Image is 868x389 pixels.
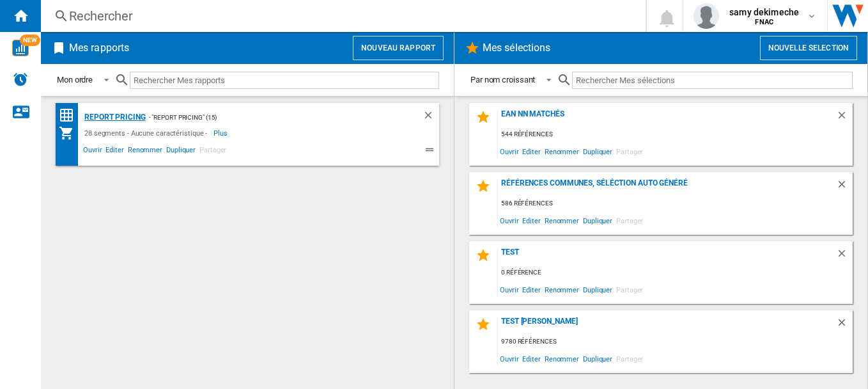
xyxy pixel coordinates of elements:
[836,109,853,127] div: Supprimer
[498,317,836,334] div: TEST [PERSON_NAME]
[498,127,853,143] div: 544 références
[581,281,614,298] span: Dupliquer
[213,125,229,141] span: Plus
[66,36,132,60] h2: Mes rapports
[836,179,853,196] div: Supprimer
[581,350,614,367] span: Dupliquer
[198,144,228,159] span: Partager
[760,36,857,60] button: Nouvelle selection
[520,212,542,229] span: Editer
[81,125,213,141] div: 28 segments - Aucune caractéristique -
[498,212,520,229] span: Ouvrir
[59,107,81,123] div: Matrice des prix
[146,109,397,125] div: - "Report Pricing" (15)
[614,143,645,160] span: Partager
[543,281,581,298] span: Renommer
[543,350,581,367] span: Renommer
[498,334,853,350] div: 9780 références
[755,18,773,26] b: FNAC
[130,72,439,89] input: Rechercher Mes rapports
[614,281,645,298] span: Partager
[614,212,645,229] span: Partager
[104,144,125,159] span: Editer
[694,3,719,29] img: profile.jpg
[543,143,581,160] span: Renommer
[581,212,614,229] span: Dupliquer
[13,72,28,87] img: alerts-logo.svg
[498,196,853,212] div: 586 références
[498,281,520,298] span: Ouvrir
[498,350,520,367] span: Ouvrir
[836,317,853,334] div: Supprimer
[480,36,553,60] h2: Mes sélections
[498,179,836,196] div: Références communes, séléction auto généré
[581,143,614,160] span: Dupliquer
[614,350,645,367] span: Partager
[543,212,581,229] span: Renommer
[572,72,853,89] input: Rechercher Mes sélections
[498,109,836,127] div: EAN nn matchés
[836,248,853,265] div: Supprimer
[520,350,542,367] span: Editer
[520,281,542,298] span: Editer
[59,125,81,141] div: Mon assortiment
[498,143,520,160] span: Ouvrir
[12,40,29,56] img: wise-card.svg
[498,248,836,265] div: test
[520,143,542,160] span: Editer
[498,265,853,281] div: 0 référence
[57,75,93,84] div: Mon ordre
[470,75,535,84] div: Par nom croissant
[20,35,40,46] span: NEW
[126,144,164,159] span: Renommer
[81,144,104,159] span: Ouvrir
[69,7,612,25] div: Rechercher
[422,109,439,125] div: Supprimer
[353,36,444,60] button: Nouveau rapport
[81,109,146,125] div: Report pricing
[729,6,799,19] span: samy dekimeche
[164,144,198,159] span: Dupliquer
